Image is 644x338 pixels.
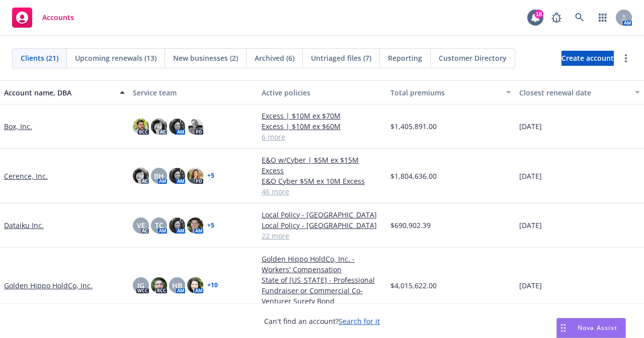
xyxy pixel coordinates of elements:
[262,220,382,231] a: Local Policy - [GEOGRAPHIC_DATA]
[519,87,629,98] div: Closest renewal date
[390,87,500,98] div: Total premiums
[133,168,149,184] img: photo
[557,318,570,337] div: Drag to move
[534,10,543,19] div: 18
[561,49,614,68] span: Create account
[42,14,74,22] span: Accounts
[75,53,156,63] span: Upcoming renewals (13)
[556,318,626,338] button: Nova Assist
[21,53,58,63] span: Clients (21)
[154,171,164,181] span: BH
[151,277,167,293] img: photo
[593,8,613,28] a: Switch app
[187,277,203,293] img: photo
[519,220,542,231] span: [DATE]
[264,316,380,326] span: Can't find an account?
[519,280,542,291] span: [DATE]
[262,254,382,275] a: Golden Hippo HoldCo, Inc. - Workers' Compensation
[570,8,590,28] a: Search
[561,51,614,66] a: Create account
[515,80,644,104] button: Closest renewal date
[4,121,32,132] a: Box, Inc.
[207,173,214,179] a: + 5
[439,53,507,63] span: Customer Directory
[4,280,93,291] a: Golden Hippo HoldCo, Inc.
[133,87,254,98] div: Service team
[262,209,382,220] a: Local Policy - [GEOGRAPHIC_DATA]
[173,53,238,63] span: New businesses (2)
[137,280,144,291] span: JG
[620,52,632,64] a: more
[133,119,149,135] img: photo
[151,119,167,135] img: photo
[4,87,114,98] div: Account name, DBA
[388,53,422,63] span: Reporting
[262,87,382,98] div: Active policies
[262,231,382,241] a: 22 more
[519,171,542,181] span: [DATE]
[129,80,258,104] button: Service team
[4,171,48,181] a: Cerence, Inc.
[207,282,218,288] a: + 10
[386,80,515,104] button: Total premiums
[262,132,382,142] a: 6 more
[519,121,542,132] span: [DATE]
[339,316,380,326] a: Search for it
[262,110,382,121] a: Excess | $10M ex $70M
[169,217,185,234] img: photo
[390,171,437,181] span: $1,804,636.00
[155,220,164,231] span: TC
[390,121,437,132] span: $1,405,891.00
[187,119,203,135] img: photo
[578,323,617,332] span: Nova Assist
[169,168,185,184] img: photo
[262,121,382,132] a: Excess | $10M ex $60M
[187,168,203,184] img: photo
[8,4,78,32] a: Accounts
[262,155,382,176] a: E&O w/Cyber | $5M ex $15M Excess
[262,275,382,306] a: State of [US_STATE] - Professional Fundraiser or Commercial Co-Venturer Surety Bond
[169,119,185,135] img: photo
[262,176,382,186] a: E&O Cyber $5M ex 10M Excess
[187,217,203,234] img: photo
[137,220,145,231] span: VE
[390,280,437,291] span: $4,015,622.00
[546,8,567,28] a: Report a Bug
[4,220,44,231] a: Dataiku Inc.
[255,53,294,63] span: Archived (6)
[172,280,182,291] span: HB
[311,53,371,63] span: Untriaged files (7)
[390,220,431,231] span: $690,902.39
[207,222,214,229] a: + 5
[262,186,382,197] a: 46 more
[258,80,386,104] button: Active policies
